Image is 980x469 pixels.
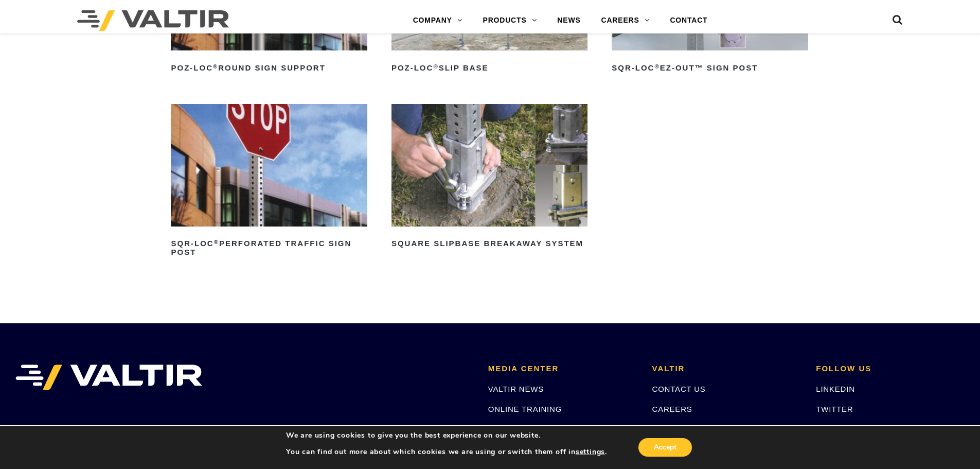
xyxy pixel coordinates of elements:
a: VALTIR NEWS [488,385,544,393]
h2: VALTIR [652,364,801,373]
button: Accept [638,438,692,457]
h2: Square Slipbase Breakaway System [391,236,587,252]
sup: ® [214,239,219,245]
img: VALTIR [15,364,202,390]
a: CAREERS [652,405,692,413]
p: We are using cookies to give you the best experience on our website. [286,431,607,440]
a: PRODUCTS [473,10,547,31]
h2: FOLLOW US [816,364,965,373]
sup: ® [213,63,218,70]
h2: POZ-LOC Slip Base [391,60,587,76]
h2: SQR-LOC EZ-Out™ Sign Post [612,60,808,76]
button: settings [576,447,605,457]
h2: POZ-LOC Round Sign Support [171,60,367,76]
img: Valtir [77,10,229,31]
a: NEWS [547,10,591,31]
a: TWITTER [816,405,853,413]
a: Square Slipbase Breakaway System [391,104,587,252]
a: PATENTS [652,424,690,433]
h2: SQR-LOC Perforated Traffic Sign Post [171,236,367,260]
sup: ® [654,63,660,70]
p: You can find out more about which cookies we are using or switch them off in . [286,447,607,457]
a: ONLINE TRAINING [488,405,562,413]
a: SQR-LOC®Perforated Traffic Sign Post [171,104,367,260]
a: CONTACT US [652,385,706,393]
a: COMPANY [403,10,473,31]
a: FACEBOOK [816,424,862,433]
a: CONTACT [660,10,718,31]
a: CAREERS [591,10,660,31]
h2: MEDIA CENTER [488,364,637,373]
a: LINKEDIN [816,385,855,393]
sup: ® [433,63,438,70]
